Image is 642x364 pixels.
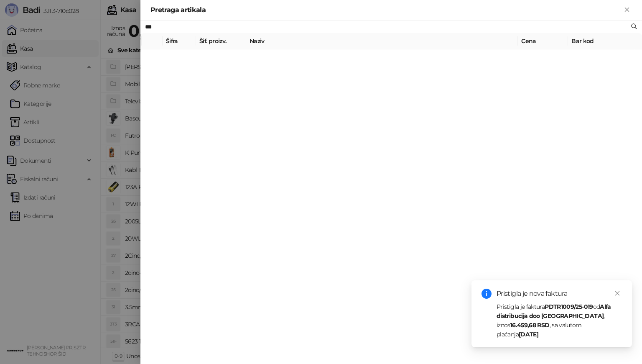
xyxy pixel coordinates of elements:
[622,5,632,15] button: Zatvori
[246,33,518,49] th: Naziv
[196,33,246,49] th: Šif. proizv.
[510,321,550,329] strong: 16.459,68 RSD
[497,303,611,320] strong: Alfa distribucija doo [GEOGRAPHIC_DATA]
[614,290,620,296] span: close
[545,303,593,310] strong: PDTR1009/25-019
[518,33,568,49] th: Cena
[481,289,492,299] span: info-circle
[519,331,538,338] strong: [DATE]
[613,289,622,298] a: Close
[497,289,622,299] div: Pristigla je nova faktura
[497,302,622,339] div: Pristigla je faktura od , iznos , sa valutom plaćanja
[163,33,196,49] th: Šifra
[568,33,635,49] th: Bar kod
[150,5,622,15] div: Pretraga artikala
